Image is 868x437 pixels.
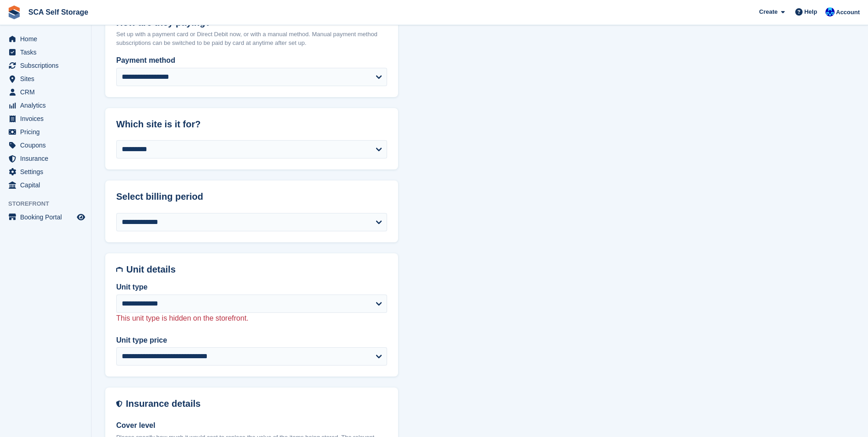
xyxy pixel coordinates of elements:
[20,33,75,45] span: Home
[116,119,387,130] h2: Which site is it for?
[20,211,75,224] span: Booking Portal
[759,7,777,16] span: Create
[20,179,75,191] span: Capital
[5,126,86,138] a: menu
[126,399,387,409] h2: Insurance details
[116,282,387,293] label: Unit type
[116,420,387,431] label: Cover level
[20,46,75,59] span: Tasks
[825,7,835,16] img: Kelly Neesham
[8,199,91,208] span: Storefront
[5,152,86,165] a: menu
[20,59,75,72] span: Subscriptions
[20,112,75,125] span: Invoices
[116,191,387,202] h2: Select billing period
[116,399,122,409] img: insurance-details-icon-731ffda60807649b61249b889ba3c5e2b5c27d34e2e1fb37a309f0fde93ff34a.svg
[20,99,75,112] span: Analytics
[116,313,387,324] p: This unit type is hidden on the storefront.
[5,72,86,85] a: menu
[20,126,75,138] span: Pricing
[5,46,86,59] a: menu
[25,5,92,20] a: SCA Self Storage
[7,5,21,19] img: stora-icon-8386f47178a22dfd0bd8f6a31ec36ba5ce8667c1dd55bd0f319d3a0aa187defe.svg
[20,86,75,98] span: CRM
[5,165,86,178] a: menu
[5,59,86,72] a: menu
[20,152,75,165] span: Insurance
[5,112,86,125] a: menu
[20,72,75,85] span: Sites
[116,335,387,346] label: Unit type price
[116,264,123,275] img: unit-details-icon-595b0c5c156355b767ba7b61e002efae458ec76ed5ec05730b8e856ff9ea34a9.svg
[5,33,86,45] a: menu
[75,212,86,223] a: Preview store
[5,99,86,112] a: menu
[20,139,75,152] span: Coupons
[116,30,387,48] p: Set up with a payment card or Direct Debit now, or with a manual method. Manual payment method su...
[5,86,86,98] a: menu
[804,7,817,16] span: Help
[5,179,86,191] a: menu
[5,139,86,152] a: menu
[5,211,86,224] a: menu
[836,8,860,17] span: Account
[20,165,75,178] span: Settings
[126,264,387,275] h2: Unit details
[116,55,387,66] label: Payment method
